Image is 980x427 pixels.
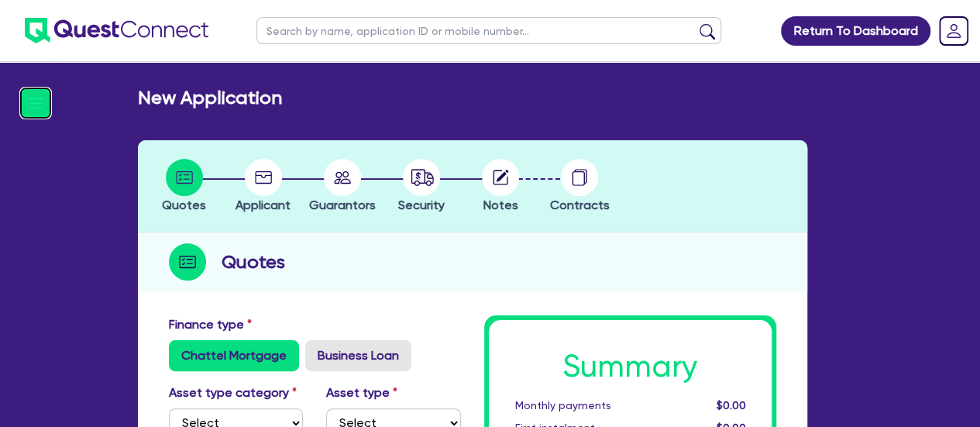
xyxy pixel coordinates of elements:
[169,384,297,402] label: Asset type category
[934,11,974,51] a: Dropdown toggle
[326,384,397,402] label: Asset type
[483,198,518,212] span: Notes
[305,340,411,371] label: Business Loan
[169,340,299,371] label: Chattel Mortgage
[256,17,721,44] input: Search by name, application ID or mobile number...
[309,198,376,212] span: Guarantors
[550,198,610,212] span: Contracts
[169,315,252,334] label: Finance type
[236,198,291,212] span: Applicant
[222,248,285,276] h2: Quotes
[781,16,930,46] a: Return To Dashboard
[504,398,672,414] div: Monthly payments
[138,87,282,109] h2: New Application
[716,399,745,412] span: $0.00
[25,18,208,43] img: quest-connect-logo-blue
[515,348,745,385] h1: Summary
[169,243,206,281] img: step-icon
[21,88,50,118] img: icon-menu-open
[162,198,206,212] span: Quotes
[398,198,445,212] span: Security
